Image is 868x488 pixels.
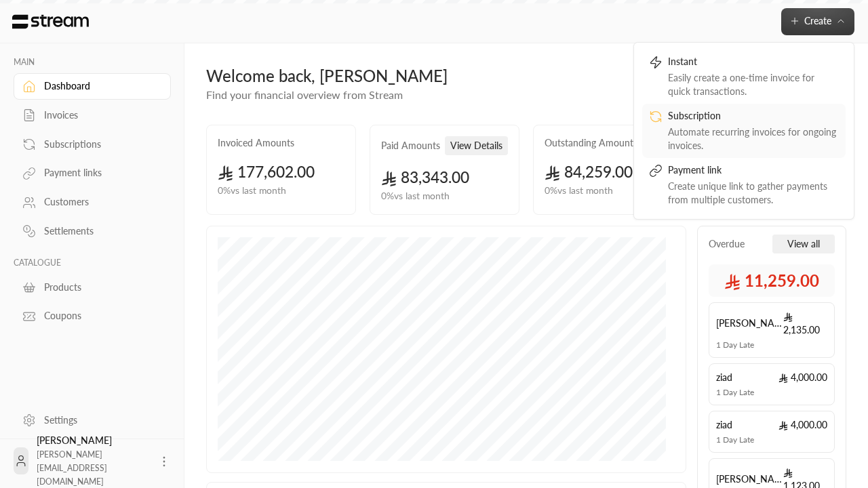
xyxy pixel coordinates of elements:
span: Overdue [709,237,745,251]
h2: Invoiced Amounts [218,136,294,150]
div: Subscription [668,109,839,125]
div: Coupons [44,309,154,323]
span: Find your financial overview from Stream [206,88,403,101]
a: Settings [14,407,171,433]
span: [PERSON_NAME][EMAIL_ADDRESS][DOMAIN_NAME] [37,449,107,487]
span: 84,259.00 [545,163,633,181]
a: Settlements [14,218,171,245]
div: Create unique link to gather payments from multiple customers. [668,180,839,207]
a: Payment links [14,160,171,186]
a: ziad 4,000.001 Day Late [709,411,835,453]
div: Customers [44,195,154,209]
span: 4,000.00 [778,371,827,384]
span: 1 Day Late [716,340,754,350]
a: Dashboard [14,73,171,100]
div: Payment links [44,166,154,180]
button: View Details [445,136,508,155]
span: 177,602.00 [218,163,315,181]
div: Automate recurring invoices for ongoing invoices. [668,125,839,152]
div: Settings [44,413,154,427]
h2: Paid Amounts [381,139,440,152]
span: 0 % vs last month [218,184,286,198]
span: Create [804,15,831,26]
p: CATALOGUE [14,258,171,268]
a: ziad 4,000.001 Day Late [709,363,835,405]
h2: Outstanding Amounts [545,136,637,150]
button: View all [772,235,835,253]
div: Payment link [668,163,839,180]
a: SubscriptionAutomate recurring invoices for ongoing invoices. [642,104,846,158]
div: Subscriptions [44,138,154,151]
div: Dashboard [44,79,154,93]
a: Coupons [14,303,171,329]
span: 83,343.00 [381,168,469,186]
span: 1 Day Late [716,434,754,445]
a: Subscriptions [14,131,171,157]
span: 2,135.00 [783,310,827,337]
span: ziad [716,418,732,432]
img: Logo [11,14,90,29]
div: Settlements [44,224,154,238]
span: 0 % vs last month [545,184,613,198]
div: Instant [668,55,839,71]
span: 0 % vs last month [381,189,450,203]
span: 11,259.00 [724,270,819,291]
span: 4,000.00 [778,418,827,432]
a: Invoices [14,102,171,129]
span: [PERSON_NAME] [716,472,783,486]
div: Invoices [44,108,154,122]
div: Products [44,281,154,294]
a: [PERSON_NAME] 2,135.001 Day Late [709,302,835,358]
a: Customers [14,189,171,216]
span: 1 Day Late [716,387,754,398]
div: Easily create a one-time invoice for quick transactions. [668,71,839,98]
a: Payment linkCreate unique link to gather payments from multiple customers. [642,158,846,212]
span: ziad [716,371,732,384]
button: Create [781,8,854,35]
div: [PERSON_NAME] [37,434,149,488]
a: Products [14,274,171,300]
div: Welcome back, [PERSON_NAME] [206,65,734,87]
p: MAIN [14,57,171,68]
span: [PERSON_NAME] [716,317,783,330]
a: InstantEasily create a one-time invoice for quick transactions. [642,49,846,104]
